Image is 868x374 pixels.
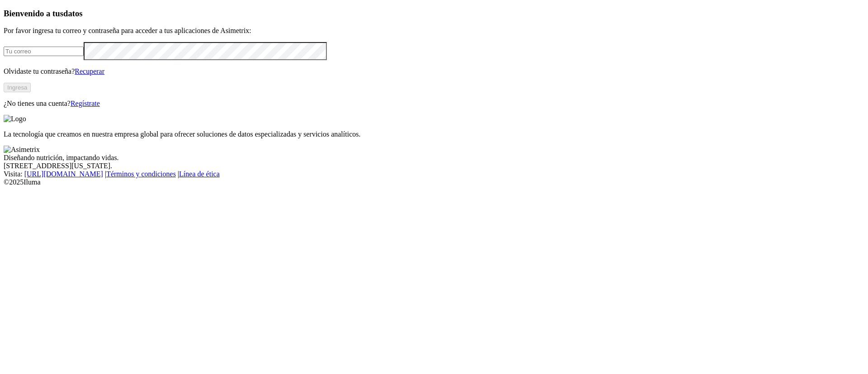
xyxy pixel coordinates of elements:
a: [URL][DOMAIN_NAME] [24,170,103,178]
p: ¿No tienes una cuenta? [4,99,864,108]
div: © 2025 Iluma [4,178,864,186]
span: datos [63,9,83,18]
a: Recuperar [75,67,104,75]
a: Términos y condiciones [106,170,176,178]
div: Diseñando nutrición, impactando vidas. [4,154,864,162]
img: Asimetrix [4,146,40,154]
a: Línea de ética [179,170,220,178]
p: Olvidaste tu contraseña? [4,67,864,76]
div: Visita : | | [4,170,864,178]
a: Regístrate [71,99,100,107]
input: Tu correo [4,47,84,56]
p: Por favor ingresa tu correo y contraseña para acceder a tus aplicaciones de Asimetrix: [4,27,864,35]
h3: Bienvenido a tus [4,9,864,19]
img: Logo [4,115,26,123]
div: [STREET_ADDRESS][US_STATE]. [4,162,864,170]
p: La tecnología que creamos en nuestra empresa global para ofrecer soluciones de datos especializad... [4,130,864,138]
button: Ingresa [4,83,31,92]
